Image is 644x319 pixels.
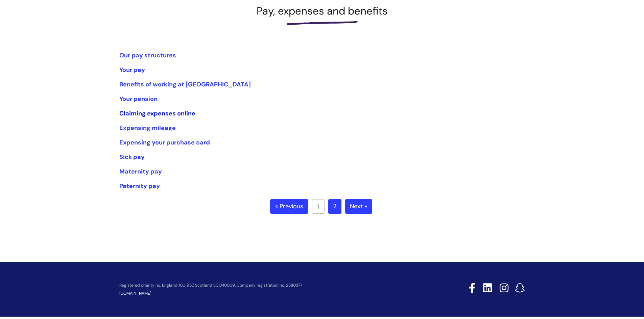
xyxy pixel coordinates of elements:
[345,199,372,214] a: Next »
[119,124,176,132] a: Expensing mileage
[119,5,525,17] h1: Pay, expenses and benefits
[119,109,195,117] a: Claiming expenses online
[270,199,308,214] a: « Previous
[328,199,341,214] a: 2
[119,283,421,288] p: Registered charity no. England 1001957, Scotland SCO40009. Company registration no. 2580377
[119,80,251,88] a: Benefits of working at [GEOGRAPHIC_DATA]
[119,167,162,176] a: Maternity pay
[119,138,210,147] a: Expensing your purchase card
[312,199,325,214] a: 1
[119,153,145,161] a: Sick pay
[119,95,158,103] a: Your pension
[119,51,176,59] a: Our pay structures
[119,182,160,190] a: Paternity pay
[119,291,151,296] a: [DOMAIN_NAME]
[119,66,145,74] a: Your pay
